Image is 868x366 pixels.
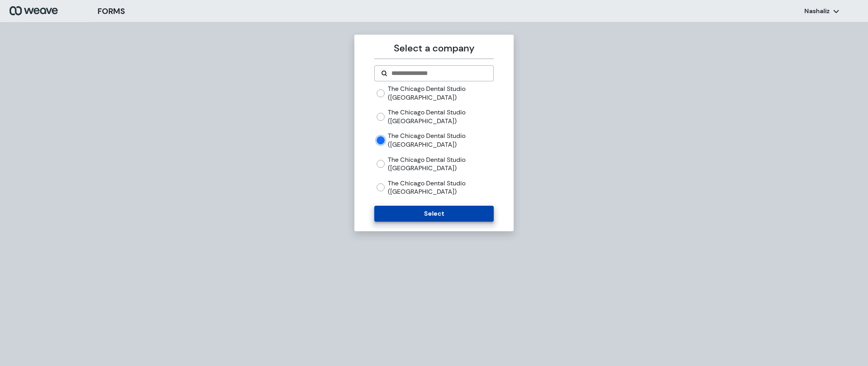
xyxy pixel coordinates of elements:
label: The Chicago Dental Studio ([GEOGRAPHIC_DATA]) [388,132,493,149]
label: The Chicago Dental Studio ([GEOGRAPHIC_DATA]) [388,179,493,196]
label: The Chicago Dental Studio ([GEOGRAPHIC_DATA]) [388,155,493,173]
label: The Chicago Dental Studio ([GEOGRAPHIC_DATA]) [388,108,493,125]
p: Select a company [374,41,493,55]
label: The Chicago Dental Studio ([GEOGRAPHIC_DATA]) [388,85,493,102]
p: Nashaliz [804,7,830,16]
button: Select [374,206,493,222]
h3: FORMS [98,5,125,17]
input: Search [391,69,487,78]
